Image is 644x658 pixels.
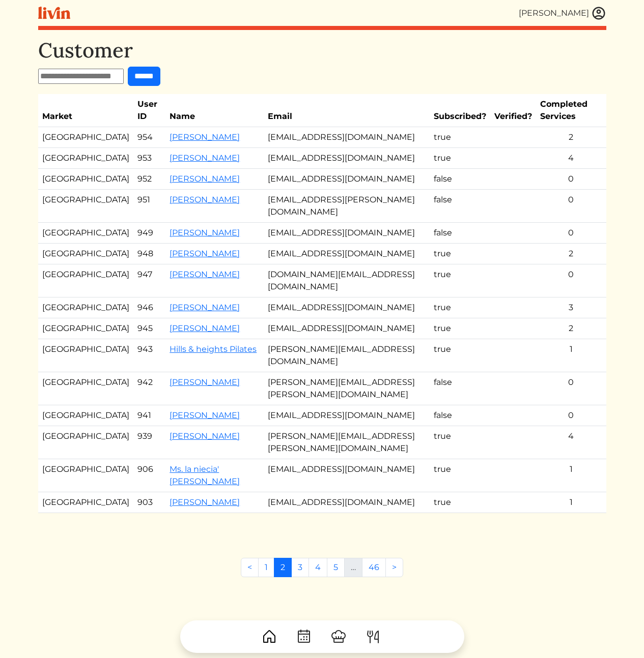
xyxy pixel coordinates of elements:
[38,38,606,63] h1: Customer
[241,558,259,577] a: Previous
[133,94,166,127] th: User ID
[385,558,403,577] a: Next
[38,94,133,127] th: Market
[362,558,386,577] a: 46
[133,297,166,318] td: 946
[327,558,345,577] a: 5
[264,426,430,459] td: [PERSON_NAME][EMAIL_ADDRESS][PERSON_NAME][DOMAIN_NAME]
[536,169,606,190] td: 0
[536,459,606,492] td: 1
[258,558,274,577] a: 1
[264,318,430,339] td: [EMAIL_ADDRESS][DOMAIN_NAME]
[430,244,490,264] td: true
[261,629,277,645] img: House-9bf13187bcbb5817f509fe5e7408150f90897510c4275e13d0d5fca38e0b5951.svg
[430,492,490,513] td: true
[133,426,166,459] td: 939
[38,148,133,169] td: [GEOGRAPHIC_DATA]
[309,558,327,577] a: 4
[274,558,292,577] a: 2
[264,190,430,223] td: [EMAIL_ADDRESS][PERSON_NAME][DOMAIN_NAME]
[170,464,240,486] a: Ms. la niecia' [PERSON_NAME]
[170,377,240,387] a: [PERSON_NAME]
[264,127,430,148] td: [EMAIL_ADDRESS][DOMAIN_NAME]
[264,405,430,426] td: [EMAIL_ADDRESS][DOMAIN_NAME]
[536,190,606,223] td: 0
[133,264,166,297] td: 947
[38,223,133,244] td: [GEOGRAPHIC_DATA]
[241,558,403,585] nav: Pages
[264,492,430,513] td: [EMAIL_ADDRESS][DOMAIN_NAME]
[170,132,240,142] a: [PERSON_NAME]
[536,94,606,127] th: Completed Services
[430,94,490,127] th: Subscribed?
[536,127,606,148] td: 2
[133,148,166,169] td: 953
[170,228,240,237] a: [PERSON_NAME]
[264,372,430,405] td: [PERSON_NAME][EMAIL_ADDRESS][PERSON_NAME][DOMAIN_NAME]
[38,339,133,372] td: [GEOGRAPHIC_DATA]
[38,169,133,190] td: [GEOGRAPHIC_DATA]
[291,558,309,577] a: 3
[133,339,166,372] td: 943
[430,426,490,459] td: true
[38,264,133,297] td: [GEOGRAPHIC_DATA]
[133,318,166,339] td: 945
[133,244,166,264] td: 948
[536,318,606,339] td: 2
[170,410,240,420] a: [PERSON_NAME]
[170,323,240,333] a: [PERSON_NAME]
[133,492,166,513] td: 903
[536,339,606,372] td: 1
[170,431,240,441] a: [PERSON_NAME]
[170,174,240,184] a: [PERSON_NAME]
[264,169,430,190] td: [EMAIL_ADDRESS][DOMAIN_NAME]
[38,459,133,492] td: [GEOGRAPHIC_DATA]
[430,372,490,405] td: false
[264,94,430,127] th: Email
[170,153,240,163] a: [PERSON_NAME]
[430,169,490,190] td: false
[519,7,589,19] div: [PERSON_NAME]
[365,629,381,645] img: ForkKnife-55491504ffdb50bab0c1e09e7649658475375261d09fd45db06cec23bce548bf.svg
[430,223,490,244] td: false
[133,223,166,244] td: 949
[133,190,166,223] td: 951
[170,195,240,204] a: [PERSON_NAME]
[133,169,166,190] td: 952
[430,127,490,148] td: true
[264,339,430,372] td: [PERSON_NAME][EMAIL_ADDRESS][DOMAIN_NAME]
[536,405,606,426] td: 0
[38,7,70,19] img: livin-logo-a0d97d1a881af30f6274990eb6222085a2533c92bbd1e4f22c21b4f0d0e3210c.svg
[133,372,166,405] td: 942
[264,297,430,318] td: [EMAIL_ADDRESS][DOMAIN_NAME]
[165,94,264,127] th: Name
[430,318,490,339] td: true
[536,148,606,169] td: 4
[38,190,133,223] td: [GEOGRAPHIC_DATA]
[38,426,133,459] td: [GEOGRAPHIC_DATA]
[38,297,133,318] td: [GEOGRAPHIC_DATA]
[536,264,606,297] td: 0
[170,303,240,312] a: [PERSON_NAME]
[170,497,240,507] a: [PERSON_NAME]
[490,94,536,127] th: Verified?
[170,270,240,279] a: [PERSON_NAME]
[264,223,430,244] td: [EMAIL_ADDRESS][DOMAIN_NAME]
[133,459,166,492] td: 906
[38,318,133,339] td: [GEOGRAPHIC_DATA]
[430,190,490,223] td: false
[38,127,133,148] td: [GEOGRAPHIC_DATA]
[536,492,606,513] td: 1
[430,339,490,372] td: true
[38,244,133,264] td: [GEOGRAPHIC_DATA]
[430,459,490,492] td: true
[536,297,606,318] td: 3
[430,264,490,297] td: true
[38,372,133,405] td: [GEOGRAPHIC_DATA]
[296,629,312,645] img: CalendarDots-5bcf9d9080389f2a281d69619e1c85352834be518fbc73d9501aef674afc0d57.svg
[264,244,430,264] td: [EMAIL_ADDRESS][DOMAIN_NAME]
[536,372,606,405] td: 0
[264,264,430,297] td: [DOMAIN_NAME][EMAIL_ADDRESS][DOMAIN_NAME]
[536,223,606,244] td: 0
[170,249,240,258] a: [PERSON_NAME]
